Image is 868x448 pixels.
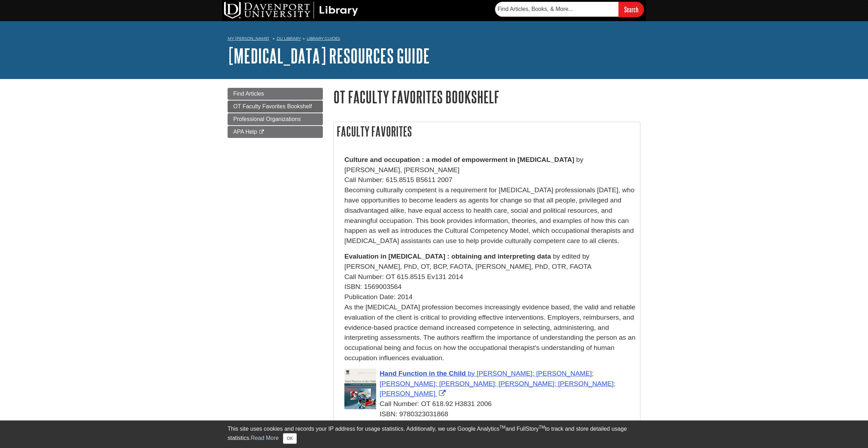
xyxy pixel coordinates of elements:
div: Call Number: OT 615.8515 Ev131 2014 [344,272,637,282]
a: OT Faculty Favorites Bookshelf [228,101,323,113]
a: DU Library [277,36,301,41]
span: [PERSON_NAME], [PERSON_NAME] [344,166,459,174]
a: Link opens in new window [380,370,616,398]
div: Publication Date: [DATE] [344,419,637,430]
span: by [553,253,560,260]
span: [PERSON_NAME]; [PERSON_NAME]; [PERSON_NAME]; [PERSON_NAME]; [PERSON_NAME]; [PERSON_NAME]; [PERSON... [380,370,616,398]
span: Culture and occupation : a model of empowerment in [MEDICAL_DATA] [344,156,574,163]
span: APA Help [233,129,257,135]
div: ISBN: 9780323031868 [344,409,637,419]
input: Find Articles, Books, & More... [495,2,619,17]
span: by [576,156,583,163]
h2: Faculty Favorites [334,122,640,141]
span: edited by [PERSON_NAME], PhD, OT, BCP, FAOTA, [PERSON_NAME], PhD, OTR, FAOTA [344,253,592,270]
div: Call Number: OT 618.92 H3831 2006 [344,399,637,409]
div: As the [MEDICAL_DATA] profession becomes increasingly evidence based, the valid and reliable eval... [344,302,637,363]
h1: OT Faculty Favorites Bookshelf [333,88,640,106]
span: OT Faculty Favorites Bookshelf [233,103,312,109]
span: Professional Organizations [233,116,301,122]
button: Close [283,433,297,444]
a: Professional Organizations [228,113,323,125]
span: by [468,370,475,377]
a: Find Articles [228,88,323,100]
a: APA Help [228,126,323,138]
a: [MEDICAL_DATA] Resources Guide [228,45,430,67]
div: Guide Page Menu [228,88,323,138]
div: This site uses cookies and records your IP address for usage statistics. Additionally, we use Goo... [228,425,640,444]
a: Read More [251,435,279,441]
nav: breadcrumb [228,34,640,45]
a: Library Guides [307,36,340,41]
sup: TM [499,425,505,430]
span: Find Articles [233,91,264,97]
div: Becoming culturally competent is a requirement for [MEDICAL_DATA] professionals [DATE], who have ... [344,185,637,246]
a: My [PERSON_NAME] [228,36,269,42]
img: DU Library [224,2,358,19]
div: ISBN: 1569003564 [344,282,637,292]
span: Hand Function in the Child [380,370,466,377]
sup: TM [539,425,545,430]
span: Evaluation in [MEDICAL_DATA] : obtaining and interpreting data [344,253,551,260]
div: Publication Date: 2014 [344,292,637,302]
i: This link opens in a new window [259,130,265,134]
div: Call Number: 615.8515 B5611 2007 [344,175,637,185]
form: Searches DU Library's articles, books, and more [495,2,644,17]
input: Search [619,2,644,17]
